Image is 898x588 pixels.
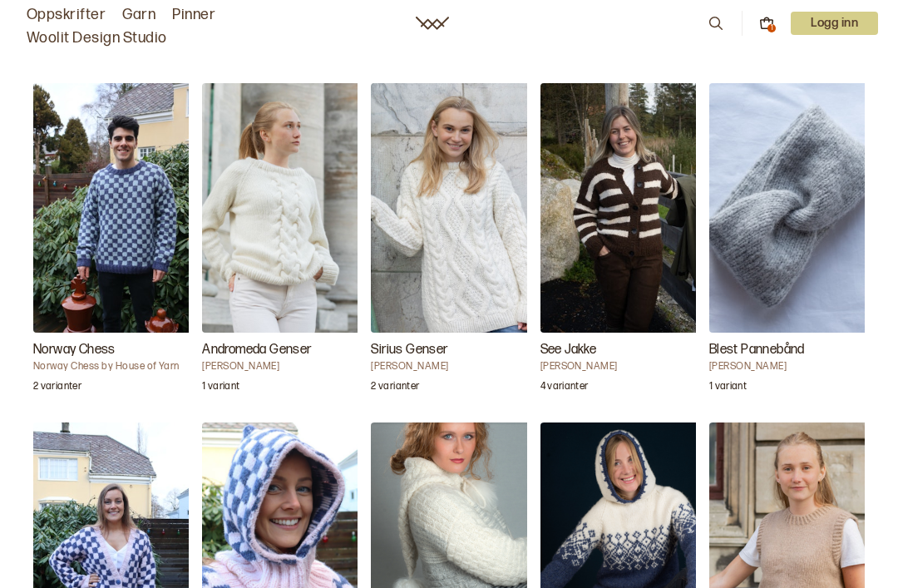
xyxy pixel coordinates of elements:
[371,83,526,403] a: Sirius Genser
[709,360,876,373] h4: [PERSON_NAME]
[202,380,239,397] p: 1 variant
[540,83,707,333] img: Mari Kalberg SkjævelandSee Jakke
[33,83,189,403] a: Norway Chess
[33,380,81,397] p: 2 varianter
[33,340,200,360] h3: Norway Chess
[767,24,776,32] div: 1
[709,83,876,333] img: Ane Kydland ThomassenBlest Pannebånd
[709,380,747,397] p: 1 variant
[202,83,368,333] img: Anne-Kirsti EspenesAndromeda Genser
[709,83,865,403] a: Blest Pannebånd
[371,360,537,373] h4: [PERSON_NAME]
[202,83,358,403] a: Andromeda Genser
[540,380,589,397] p: 4 varianter
[122,3,155,27] a: Garn
[791,12,878,35] button: User dropdown
[27,27,167,50] a: Woolit Design Studio
[202,340,368,360] h3: Andromeda Genser
[172,3,215,27] a: Pinner
[540,83,696,403] a: See Jakke
[202,360,368,373] h4: [PERSON_NAME]
[371,340,537,360] h3: Sirius Genser
[416,17,449,30] a: Woolit
[371,380,419,397] p: 2 varianter
[33,360,200,373] h4: Norway Chess by House of Yarn
[27,3,106,27] a: Oppskrifter
[540,360,707,373] h4: [PERSON_NAME]
[791,12,878,35] p: Logg inn
[540,340,707,360] h3: See Jakke
[33,83,200,333] img: Norway Chess by House of YarnNorway Chess
[759,16,774,31] button: 1
[709,340,876,360] h3: Blest Pannebånd
[371,83,537,333] img: Anne-Kirsti EspenesSirius Genser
